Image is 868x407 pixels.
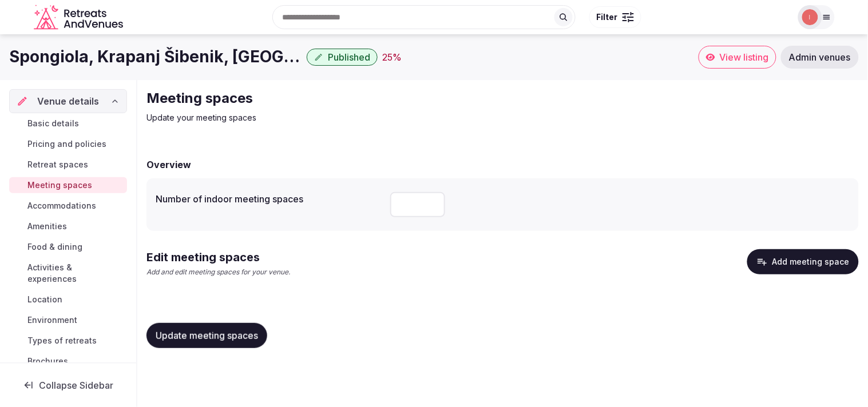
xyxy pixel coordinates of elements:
[9,46,302,68] h1: Spongiola, Krapanj Šibenik, [GEOGRAPHIC_DATA]
[27,138,106,150] span: Pricing and policies
[27,118,79,129] span: Basic details
[34,5,125,30] a: Visit the homepage
[597,11,618,23] span: Filter
[146,323,267,348] button: Update meeting spaces
[27,335,97,346] span: Types of retreats
[9,373,127,398] button: Collapse Sidebar
[781,46,859,69] a: Admin venues
[146,249,290,265] h2: Edit meeting spaces
[720,51,769,63] span: View listing
[9,260,127,287] a: Activities & experiences
[156,330,258,341] span: Update meeting spaces
[589,6,641,28] button: Filter
[789,51,851,63] span: Admin venues
[27,241,82,253] span: Food & dining
[27,294,62,305] span: Location
[699,46,776,69] a: View listing
[27,356,68,367] span: Brochures
[382,50,402,64] div: 25 %
[9,198,127,214] a: Accommodations
[27,179,92,191] span: Meeting spaces
[37,94,99,108] span: Venue details
[9,312,127,328] a: Environment
[34,5,125,30] svg: Retreats and Venues company logo
[146,158,191,171] h2: Overview
[307,49,378,66] button: Published
[9,136,127,152] a: Pricing and policies
[27,314,77,326] span: Environment
[27,200,96,212] span: Accommodations
[156,194,381,203] label: Number of indoor meeting spaces
[9,177,127,193] a: Meeting spaces
[9,115,127,131] a: Basic details
[9,333,127,349] a: Types of retreats
[146,268,290,277] p: Add and edit meeting spaces for your venue.
[27,221,67,232] span: Amenities
[747,249,859,274] button: Add meeting space
[382,50,402,64] button: 25%
[9,157,127,173] a: Retreat spaces
[146,89,531,107] h2: Meeting spaces
[39,380,113,391] span: Collapse Sidebar
[9,353,127,369] a: Brochures
[9,292,127,308] a: Location
[146,112,531,123] p: Update your meeting spaces
[802,9,818,25] img: Irene Gonzales
[328,51,370,63] span: Published
[27,262,122,285] span: Activities & experiences
[9,239,127,255] a: Food & dining
[27,159,88,170] span: Retreat spaces
[9,218,127,234] a: Amenities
